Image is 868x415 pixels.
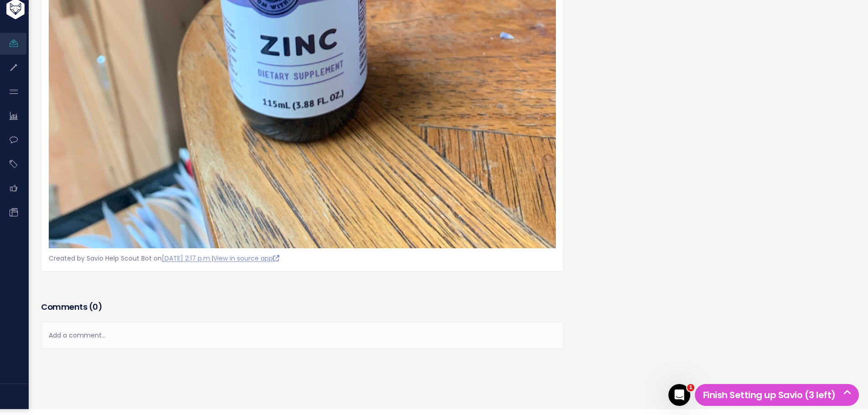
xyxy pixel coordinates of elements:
iframe: Intercom live chat [668,384,690,406]
a: [DATE] 2:17 p.m. [162,254,211,263]
h5: Finish Setting up Savio (3 left) [699,388,855,402]
div: Add a comment... [41,322,564,349]
span: Created by Savio Help Scout Bot on | [49,254,279,263]
h3: Comments ( ) [41,301,564,313]
span: 0 [92,301,98,313]
a: View in source app [213,254,279,263]
span: 1 [687,384,694,391]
